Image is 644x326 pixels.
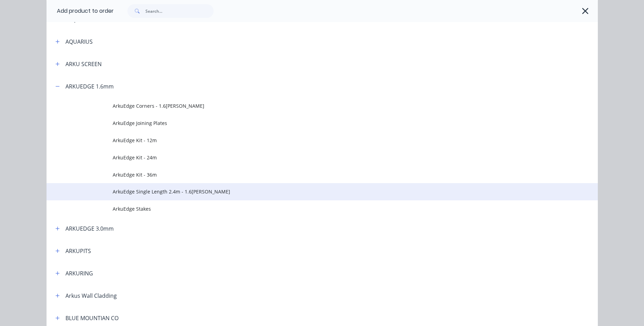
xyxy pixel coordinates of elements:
div: ARKURING [65,269,93,277]
div: ARKU SCREEN [65,60,102,68]
div: BLUE MOUNTIAN CO [65,314,119,322]
div: ARKUEDGE 1.6mm [65,82,114,91]
span: ArkuEdge Kit - 12m [113,137,501,144]
span: ArkuEdge Kit - 24m [113,154,501,161]
span: ArkuEdge Kit - 36m [113,171,501,178]
span: ArkuEdge Single Length 2.4m - 1.6[PERSON_NAME] [113,188,501,195]
div: ARKUEDGE 3.0mm [65,224,114,233]
div: ARKUPITS [65,247,91,255]
input: Search... [145,4,214,18]
div: Arkus Wall Cladding [65,292,117,300]
div: AQUARIUS [65,38,93,46]
span: ArkuEdge Stakes [113,205,501,212]
span: ArkuEdge Joining Plates [113,119,501,127]
span: ArkuEdge Corners - 1.6[PERSON_NAME] [113,102,501,109]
